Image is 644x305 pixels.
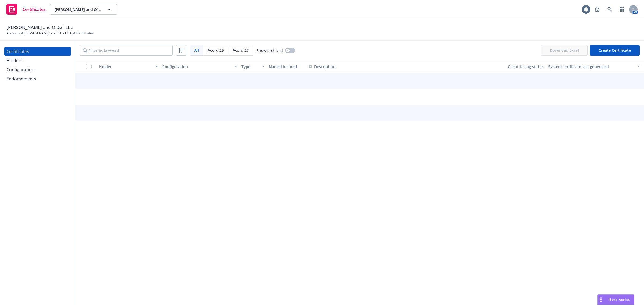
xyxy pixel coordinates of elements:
[604,4,615,15] a: Search
[86,64,92,69] input: Select all
[617,4,627,15] a: Switch app
[80,45,173,56] input: Filter by keyword
[162,64,231,69] div: Configuration
[6,75,36,83] div: Endorsements
[257,48,283,53] span: Show archived
[6,56,23,65] div: Holders
[309,64,335,69] button: Description
[6,24,73,31] span: [PERSON_NAME] and O'Dell LLC
[160,60,239,73] button: Configuration
[506,60,546,73] button: Client-facing status
[54,7,101,12] span: [PERSON_NAME] and O'Dell LLC
[4,75,71,83] a: Endorsements
[50,4,117,15] button: [PERSON_NAME] and O'Dell LLC
[4,65,71,74] a: Configurations
[269,64,305,69] div: Named Insured
[592,4,603,15] a: Report a Bug
[241,64,259,69] div: Type
[541,45,588,56] span: Download Excel
[239,60,267,73] button: Type
[23,7,46,12] span: Certificates
[208,47,224,53] span: Acord 25
[233,47,249,53] span: Acord 27
[508,64,544,69] div: Client-facing status
[548,64,634,69] div: System certificate last generated
[97,60,160,73] button: Holder
[6,31,20,36] a: Accounts
[546,60,642,73] button: System certificate last generated
[76,31,94,36] span: Certificates
[4,2,48,17] a: Certificates
[24,31,72,36] a: [PERSON_NAME] and O'Dell LLC
[4,47,71,56] a: Certificates
[4,56,71,65] a: Holders
[598,295,604,305] div: Drag to move
[609,297,630,302] span: Nova Assist
[6,65,36,74] div: Configurations
[6,47,29,56] div: Certificates
[597,294,634,305] button: Nova Assist
[267,60,307,73] button: Named Insured
[590,45,640,56] button: Create Certificate
[194,47,199,53] span: All
[99,64,152,69] div: Holder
